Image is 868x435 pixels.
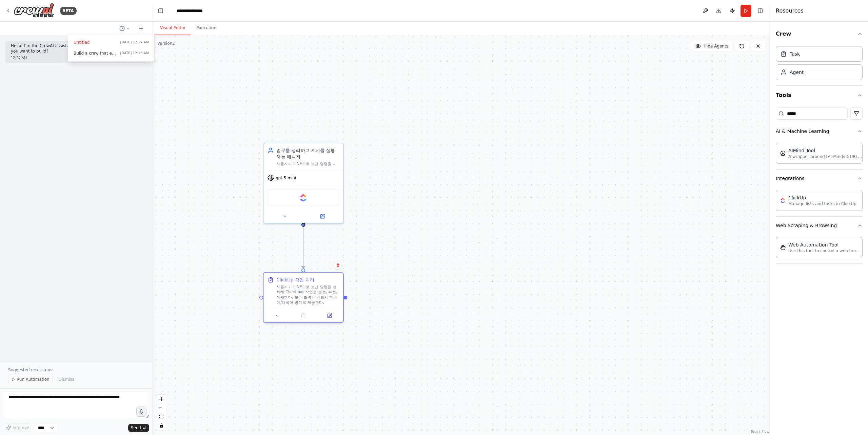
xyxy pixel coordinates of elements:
[788,201,856,206] p: Manage lists and tasks in ClickUp
[776,24,863,43] button: Crew
[780,151,786,156] img: AIMindTool
[276,277,314,283] div: ClickUp 작업 처리
[776,217,863,234] button: Web Scraping & Browsing
[157,41,175,46] div: Version 2
[263,272,344,323] div: ClickUp 작업 처리사용자가 LINE으로 보낸 명령을 분석해 ClickUp에 작업을 생성, 수정, 삭제한다. 모든 출력은 반드시 한국어/태국어 병기로 제공한다.
[157,412,166,421] button: fit view
[790,51,800,57] div: Task
[790,69,804,76] div: Agent
[74,40,118,45] span: Untitled
[276,175,296,180] span: gpt-5-mini
[704,43,728,49] span: Hide Agents
[776,43,863,85] div: Crew
[300,227,307,269] g: Edge from 11869594-535e-46b1-92d3-9e01749de2b4 to 856bd4d1-0a8a-42bc-93b7-661fb1fbb2df
[788,154,863,159] p: A wrapper around [AI-Minds]([URL][DOMAIN_NAME]). Useful for when you need answers to questions fr...
[276,284,339,305] div: 사용자가 LINE으로 보낸 명령을 분석해 ClickUp에 작업을 생성, 수정, 삭제한다. 모든 출력은 반드시 한국어/태국어 병기로 제공한다.
[155,21,191,35] button: Visual Editor
[776,7,804,15] h4: Resources
[755,6,765,16] button: Hide right sidebar
[290,312,317,320] button: No output available
[177,7,212,14] nav: breadcrumb
[776,105,863,269] div: Tools
[304,213,341,220] button: Open in side panel
[120,51,149,56] span: [DATE] 12:15 AM
[751,430,769,434] a: React Flow attribution
[71,48,152,59] button: Build a crew that extracts data from incoming invoices, validates information against purchase or...
[276,147,339,160] div: 업무를 정리하고 지시를 실행하는 매니저
[156,6,165,16] button: Hide left sidebar
[788,248,863,254] p: Use this tool to control a web browser and interact with websites using natural language. Capabil...
[276,161,339,166] div: 사용자가 LINE으로 보낸 명령을 분석하여, ClickUp에 Task를 만들고 업데이트하며, 항상 한국어와 태국어 병기된 결과를 제공한다.
[788,194,856,201] div: ClickUp
[776,187,863,216] div: Integrations
[788,147,863,154] div: AIMind Tool
[263,143,344,224] div: 업무를 정리하고 지시를 실행하는 매니저사용자가 LINE으로 보낸 명령을 분석하여, ClickUp에 Task를 만들고 업데이트하며, 항상 한국어와 태국어 병기된 결과를 제공한다...
[334,261,342,270] button: Delete node
[71,37,152,48] button: Untitled[DATE] 12:27 AM
[776,140,863,169] div: AI & Machine Learning
[776,234,863,263] div: Web Scraping & Browsing
[157,403,166,412] button: zoom out
[788,241,863,248] div: Web Automation Tool
[157,395,166,403] button: zoom in
[157,421,166,430] button: toggle interactivity
[191,21,222,35] button: Execution
[776,170,863,187] button: Integrations
[120,40,149,45] span: [DATE] 12:27 AM
[776,122,863,140] button: AI & Machine Learning
[318,312,341,320] button: Open in side panel
[780,245,786,250] img: StagehandTool
[691,41,732,52] button: Hide Agents
[780,198,786,203] img: ClickUp
[74,51,118,56] span: Build a crew that extracts data from incoming invoices, validates information against purchase or...
[776,86,863,105] button: Tools
[157,395,166,430] div: React Flow controls
[299,194,307,201] img: ClickUp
